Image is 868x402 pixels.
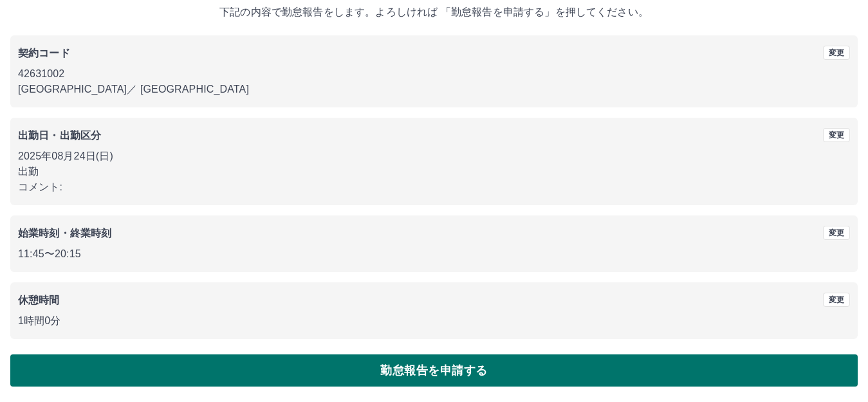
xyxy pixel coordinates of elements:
[18,313,850,329] p: 1時間0分
[18,82,850,97] p: [GEOGRAPHIC_DATA] ／ [GEOGRAPHIC_DATA]
[18,48,70,59] b: 契約コード
[10,354,858,387] button: 勤怠報告を申請する
[18,164,850,179] p: 出勤
[18,149,850,164] p: 2025年08月24日(日)
[18,228,111,239] b: 始業時刻・終業時刻
[823,226,850,240] button: 変更
[823,128,850,142] button: 変更
[18,66,850,82] p: 42631002
[10,5,858,20] p: 下記の内容で勤怠報告をします。よろしければ 「勤怠報告を申請する」を押してください。
[18,130,101,141] b: 出勤日・出勤区分
[18,179,850,195] p: コメント:
[18,246,850,262] p: 11:45 〜 20:15
[823,46,850,60] button: 変更
[823,293,850,307] button: 変更
[18,295,60,306] b: 休憩時間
